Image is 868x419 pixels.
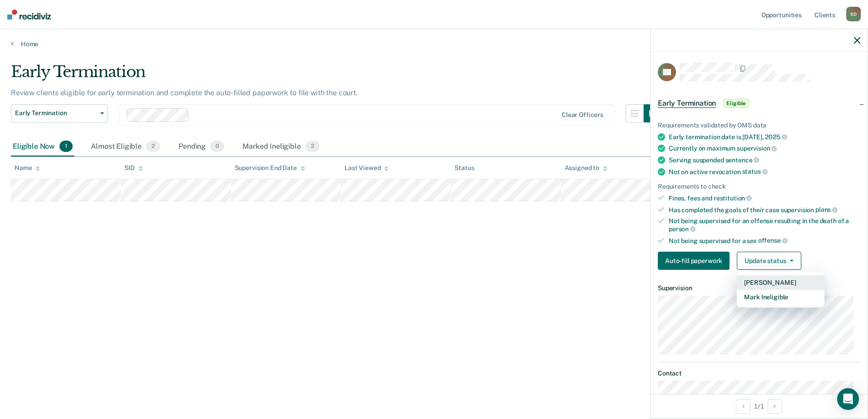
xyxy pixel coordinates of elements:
[815,206,838,213] span: plans
[565,164,607,172] div: Assigned to
[846,7,861,21] div: S D
[658,284,860,292] dt: Supervision
[11,88,358,97] p: Review clients eligible for early termination and complete the auto-filled paperwork to file with...
[210,141,224,152] span: 0
[669,168,860,176] div: Not on active revocation
[454,164,474,172] div: Status
[11,40,857,48] a: Home
[241,137,321,157] div: Marked Ineligible
[562,111,603,119] div: Clear officers
[837,388,859,410] div: Open Intercom Messenger
[658,122,860,129] div: Requirements validated by OMS data
[658,252,733,270] a: Navigate to form link
[737,145,777,152] span: supervision
[669,156,860,164] div: Serving suspended
[737,290,824,304] button: Mark Ineligible
[124,164,143,172] div: SID
[669,144,860,152] div: Currently on maximum
[669,225,695,233] span: person
[669,194,860,202] div: Fines, fees and
[742,168,768,175] span: status
[669,237,860,245] div: Not being supervised for a sex
[651,89,868,118] div: Early TerminationEligible
[737,252,801,270] button: Update status
[59,141,73,152] span: 1
[146,141,160,152] span: 2
[669,133,860,141] div: Early termination date is [DATE],
[306,141,320,152] span: 2
[89,137,162,157] div: Almost Eligible
[723,99,749,108] span: Eligible
[737,275,824,290] button: [PERSON_NAME]
[658,370,860,377] dt: Contact
[7,10,51,19] img: Recidiviz
[768,399,782,414] button: Next Opportunity
[11,137,74,157] div: Eligible Now
[651,394,868,418] div: 1 / 1
[736,399,750,414] button: Previous Opportunity
[758,237,788,244] span: offense
[345,164,389,172] div: Last Viewed
[15,109,97,117] span: Early Termination
[669,206,860,214] div: Has completed the goals of their case supervision
[11,63,662,88] div: Early Termination
[177,137,226,157] div: Pending
[658,99,716,108] span: Early Termination
[658,252,730,270] button: Auto-fill paperwork
[714,195,752,202] span: restitution
[765,133,787,141] span: 2025
[725,156,759,164] span: sentence
[235,164,305,172] div: Supervision End Date
[669,217,860,233] div: Not being supervised for an offense resulting in the death of a
[658,183,860,190] div: Requirements to check
[15,164,40,172] div: Name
